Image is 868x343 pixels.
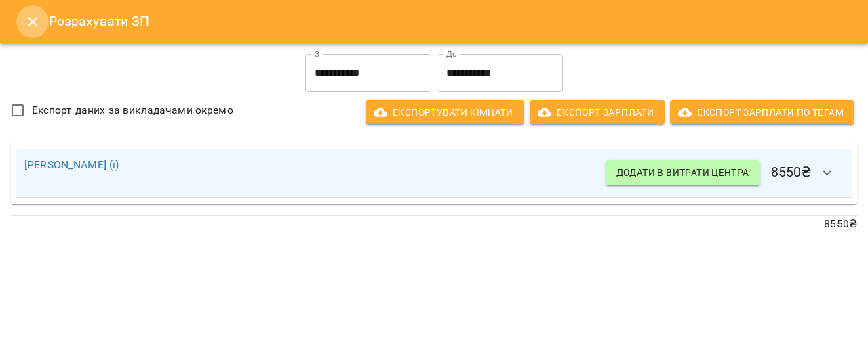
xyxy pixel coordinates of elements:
[376,104,513,120] span: Експортувати кімнати
[16,5,49,38] button: Close
[540,104,654,120] span: Експорт Зарплати
[32,102,233,118] span: Експорт даних за викладачами окремо
[606,160,760,185] button: Додати в витрати центра
[681,104,844,120] span: Експорт Зарплати по тегам
[616,164,749,181] span: Додати в витрати центра
[670,100,854,124] button: Експорт Зарплати по тегам
[49,11,852,32] h6: Розрахувати ЗП
[11,216,857,232] p: 8550 ₴
[606,157,844,189] h6: 8550 ₴
[24,158,119,171] a: [PERSON_NAME] (і)
[530,100,665,124] button: Експорт Зарплати
[366,100,524,124] button: Експортувати кімнати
